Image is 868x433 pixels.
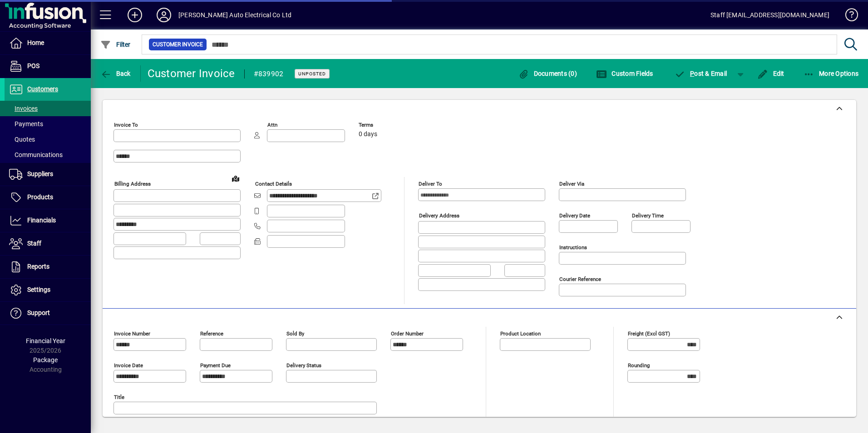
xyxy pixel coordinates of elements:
span: POS [27,62,39,69]
a: Reports [5,256,91,278]
button: Filter [98,36,133,53]
span: Communications [9,151,63,158]
a: Suppliers [5,163,91,186]
button: More Options [801,65,861,82]
span: Custom Fields [596,70,653,77]
a: Invoices [5,101,91,116]
mat-label: Invoice date [114,362,143,369]
span: Invoices [9,105,38,112]
span: More Options [804,70,859,77]
app-page-header-button: Back [91,65,141,82]
div: Staff [EMAIL_ADDRESS][DOMAIN_NAME] [710,8,829,22]
mat-label: Invoice number [114,330,150,337]
mat-label: Payment due [200,362,231,369]
mat-label: Title [114,394,124,400]
span: Filter [100,41,131,48]
mat-label: Product location [500,330,541,337]
mat-label: Delivery time [632,212,664,219]
span: Suppliers [27,170,53,177]
span: Unposted [298,71,326,77]
span: Documents (0) [518,70,577,77]
span: ost & Email [675,70,727,77]
mat-label: Deliver To [419,181,442,187]
mat-label: Delivery date [559,212,590,219]
span: Edit [757,70,784,77]
span: Financial Year [26,337,65,344]
a: Home [5,32,91,54]
span: Terms [359,122,413,128]
mat-label: Invoice To [114,122,138,128]
a: Quotes [5,132,91,147]
span: Staff [27,240,41,247]
span: Settings [27,286,50,293]
mat-label: Freight (excl GST) [628,330,670,337]
button: Custom Fields [594,65,656,82]
a: POS [5,55,91,78]
mat-label: Sold by [286,330,304,337]
button: Back [98,65,133,82]
mat-label: Delivery status [286,362,321,369]
a: Settings [5,279,91,301]
a: Payments [5,116,91,132]
a: View on map [228,171,243,186]
span: Reports [27,263,49,270]
mat-label: Rounding [628,362,650,369]
mat-label: Instructions [559,244,587,251]
a: Staff [5,232,91,255]
a: Support [5,302,91,325]
a: Products [5,186,91,209]
span: Payments [9,120,43,128]
a: Financials [5,209,91,232]
div: Customer Invoice [148,66,235,81]
mat-label: Reference [200,330,223,337]
mat-label: Courier Reference [559,276,601,282]
span: 0 days [359,131,377,138]
span: Support [27,309,50,316]
a: Knowledge Base [838,2,857,31]
button: Documents (0) [516,65,579,82]
span: Back [100,70,131,77]
span: Customers [27,85,58,93]
button: Profile [149,7,178,23]
span: Products [27,193,53,201]
button: Post & Email [670,65,732,82]
mat-label: Order number [391,330,424,337]
mat-label: Deliver via [559,181,584,187]
button: Edit [755,65,787,82]
span: Package [33,356,58,364]
span: Customer Invoice [153,40,203,49]
button: Add [120,7,149,23]
span: Home [27,39,44,46]
span: Financials [27,216,56,224]
span: Quotes [9,136,35,143]
a: Communications [5,147,91,162]
div: [PERSON_NAME] Auto Electrical Co Ltd [178,8,291,22]
mat-label: Attn [267,122,277,128]
span: P [690,70,694,77]
div: #839902 [254,67,284,81]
